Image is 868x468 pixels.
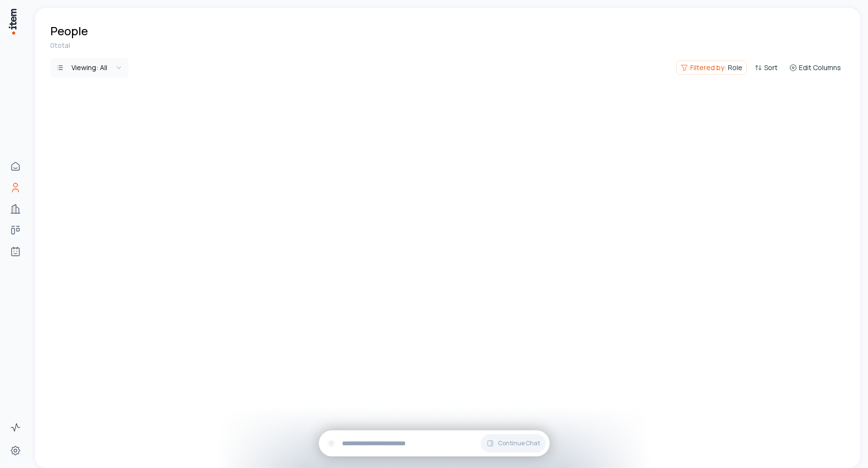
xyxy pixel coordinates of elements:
[498,439,540,447] span: Continue Chat
[6,178,25,197] a: People
[6,418,25,437] a: Activity
[6,157,25,176] a: Home
[8,8,17,35] img: Item Brain Logo
[764,63,778,73] span: Sort
[319,430,550,456] div: Continue Chat
[71,63,107,73] div: Viewing:
[6,441,25,460] a: Settings
[785,61,845,74] button: Edit Columns
[50,41,845,50] div: 0 total
[751,61,782,74] button: Sort
[481,434,546,453] button: Continue Chat
[6,220,25,240] a: Deals
[6,199,25,219] a: Companies
[799,63,841,73] span: Edit Columns
[676,60,747,75] button: Filtered by:Role
[50,23,88,39] h1: People
[690,63,726,73] span: Filtered by:
[6,242,25,261] a: Agents
[728,63,742,73] span: Role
